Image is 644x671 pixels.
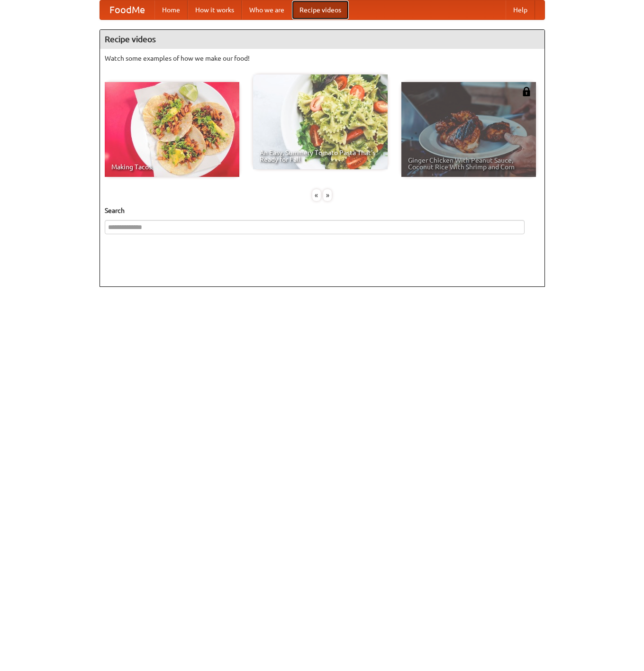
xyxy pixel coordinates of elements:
span: An Easy, Summery Tomato Pasta That's Ready for Fall [260,149,381,163]
div: » [323,189,332,201]
div: « [312,189,321,201]
a: Who we are [242,0,292,19]
a: Recipe videos [292,0,349,19]
h5: Search [105,206,540,215]
a: Home [154,0,188,19]
a: Making Tacos [105,82,239,177]
img: 483408.png [522,87,531,96]
p: Watch some examples of how we make our food! [105,54,540,63]
a: How it works [188,0,242,19]
span: Making Tacos [111,164,233,170]
a: An Easy, Summery Tomato Pasta That's Ready for Fall [253,74,388,169]
a: Help [506,0,535,19]
h4: Recipe videos [100,30,544,49]
a: FoodMe [100,0,154,19]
